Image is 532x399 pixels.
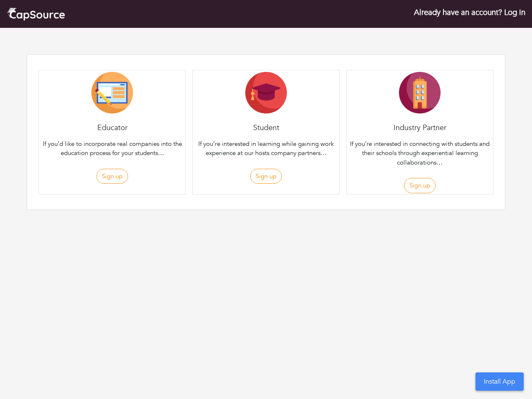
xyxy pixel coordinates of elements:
[399,72,441,113] img: Company-Icon-7f8a26afd1715722aa5ae9dc11300c11ceeb4d32eda0db0d61c21d11b95ecac6.png
[245,72,287,113] img: Student-Icon-6b6867cbad302adf8029cb3ecf392088beec6a544309a027beb5b4b4576828a8.png
[404,178,436,193] button: Sign up
[39,123,185,133] h4: Educator
[7,7,65,21] img: cap_logo.png
[195,139,337,158] p: If you’re interested in learning while gaining work experience at our hosts company partners…
[347,123,493,133] h4: Industry Partner
[41,139,184,158] p: If you’d like to incorporate real companies into the education process for your students…
[96,169,128,184] button: Sign up
[414,7,525,18] a: Already have an account? Log in
[475,372,524,391] button: Install App
[193,123,339,133] h4: Student
[348,139,491,167] p: If you’re interested in connecting with students and their schools through experiential learning ...
[91,72,133,113] img: Educator-Icon-31d5a1e457ca3f5474c6b92ab10a5d5101c9f8fbafba7b88091835f1a8db102f.png
[250,169,282,184] button: Sign up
